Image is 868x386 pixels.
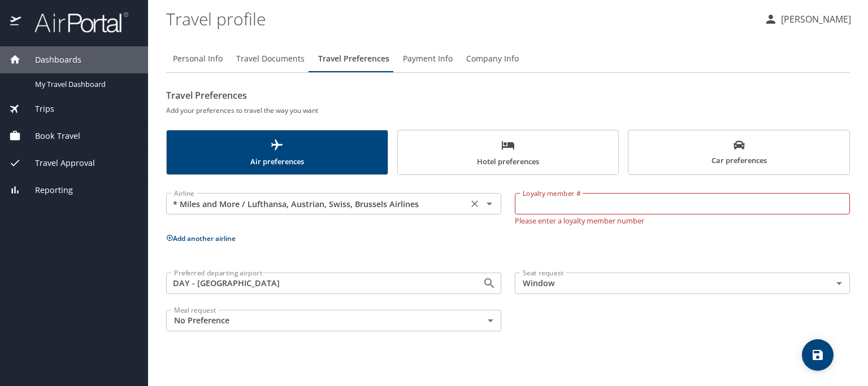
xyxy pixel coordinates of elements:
div: Window [515,273,850,294]
h2: Travel Preferences [166,86,850,104]
img: airportal-logo.png [22,11,128,33]
span: Trips [21,103,54,115]
button: Clear [467,196,483,212]
span: Air preferences [173,138,381,168]
button: Add another airline [166,234,236,243]
p: [PERSON_NAME] [778,12,851,26]
span: Travel Approval [21,157,95,169]
button: Open [481,275,497,291]
span: Personal Info [173,52,223,66]
button: [PERSON_NAME] [759,9,856,29]
span: Hotel preferences [405,138,612,168]
span: Company Info [466,52,519,66]
h1: Travel profile [166,1,755,36]
span: Payment Info [403,52,453,66]
div: scrollable force tabs example [166,130,850,175]
h6: Add your preferences to travel the way you want [166,104,850,116]
button: save [802,339,834,371]
span: Book Travel [21,130,80,142]
p: Please enter a loyalty member number [515,214,850,225]
span: Reporting [21,184,73,196]
input: Search for and select an airport [170,276,465,291]
span: Car preferences [635,139,843,167]
div: Profile [166,45,850,72]
span: My Travel Dashboard [35,79,134,90]
button: Open [481,196,497,212]
div: No Preference [166,310,501,331]
span: Travel Documents [236,52,305,66]
input: Select an Airline [170,196,465,211]
img: icon-airportal.png [10,11,22,33]
span: Dashboards [21,54,81,66]
span: Travel Preferences [318,52,389,66]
